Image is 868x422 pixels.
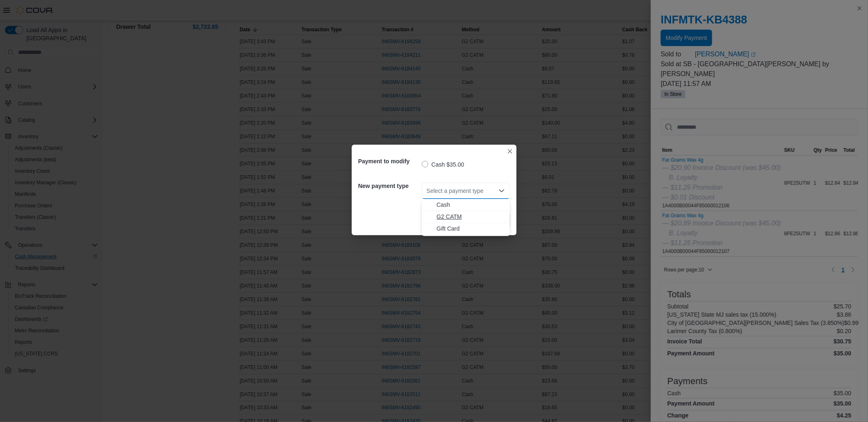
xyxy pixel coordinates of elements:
h5: New payment type [358,178,420,194]
h5: Payment to modify [358,153,420,169]
span: Cash [437,201,505,209]
div: Choose from the following options [422,199,510,235]
label: Cash $35.00 [422,160,464,169]
button: Gift Card [422,223,510,235]
button: Cash [422,199,510,211]
span: G2 CATM [437,213,505,221]
button: Closes this modal window [505,146,515,156]
input: Accessible screen reader label [427,186,428,196]
button: Close list of options [498,188,505,194]
button: G2 CATM [422,211,510,223]
span: Gift Card [437,225,505,233]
